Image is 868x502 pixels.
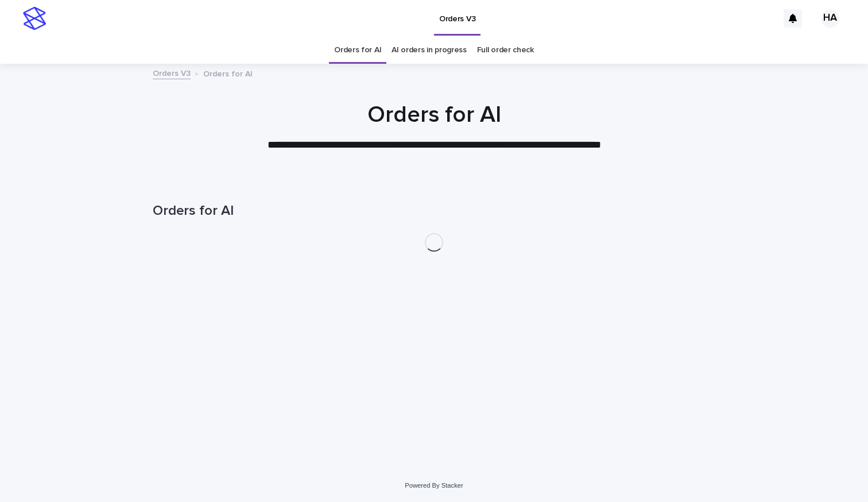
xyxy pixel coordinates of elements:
a: Powered By Stacker [405,482,463,489]
div: HA [821,9,839,28]
a: Orders V3 [153,66,191,79]
a: Orders for AI [334,37,381,64]
h1: Orders for AI [153,101,715,129]
h1: Orders for AI [153,203,715,219]
a: AI orders in progress [392,37,467,64]
p: Orders for AI [203,67,253,79]
a: Full order check [477,37,534,64]
img: stacker-logo-s-only.png [23,7,46,30]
